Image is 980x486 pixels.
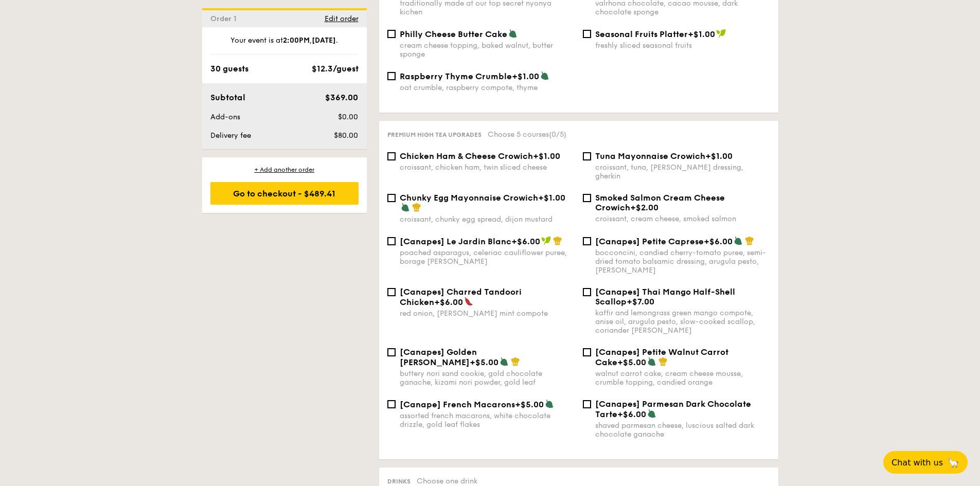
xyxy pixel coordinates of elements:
input: [Canapes] Thai Mango Half-Shell Scallop+$7.00kaffir and lemongrass green mango compote, anise oil... [583,288,591,296]
input: Philly Cheese Butter Cakecream cheese topping, baked walnut, butter sponge [387,30,396,38]
img: icon-vegetarian.fe4039eb.svg [734,236,743,245]
span: +$1.00 [512,71,539,81]
span: Chunky Egg Mayonnaise Crowich [400,193,538,203]
img: icon-vegan.f8ff3823.svg [541,236,551,245]
div: assorted french macarons, white chocolate drizzle, gold leaf flakes [400,411,575,429]
div: croissant, chunky egg spread, dijon mustard [400,215,575,224]
span: Tuna Mayonnaise Crowich [595,151,705,161]
span: Premium high tea upgrades [387,131,482,138]
div: croissant, cream cheese, smoked salmon [595,214,770,223]
span: $0.00 [338,113,358,121]
span: [Canape] French Macarons [400,400,515,409]
div: oat crumble, raspberry compote, thyme [400,83,575,92]
span: [Canapes] Charred Tandoori Chicken [400,287,522,307]
span: +$6.00 [704,237,733,246]
img: icon-vegetarian.fe4039eb.svg [540,71,549,80]
span: +$1.00 [538,193,565,203]
span: +$1.00 [533,151,560,161]
div: croissant, tuna, [PERSON_NAME] dressing, gherkin [595,163,770,181]
img: icon-chef-hat.a58ddaea.svg [553,236,562,245]
div: $12.3/guest [312,63,359,75]
img: icon-vegetarian.fe4039eb.svg [647,409,656,418]
span: [Canapes] Parmesan Dark Chocolate Tarte [595,399,751,419]
span: Drinks [387,478,411,485]
span: +$1.00 [705,151,733,161]
img: icon-vegan.f8ff3823.svg [716,29,726,38]
span: Chat with us [892,458,943,467]
span: +$2.00 [630,203,658,212]
img: icon-vegetarian.fe4039eb.svg [401,203,410,212]
div: red onion, [PERSON_NAME] mint compote [400,309,575,318]
div: bocconcini, candied cherry-tomato puree, semi-dried tomato balsamic dressing, arugula pesto, [PER... [595,248,770,275]
input: [Canapes] Parmesan Dark Chocolate Tarte+$6.00shaved parmesan cheese, luscious salted dark chocola... [583,400,591,408]
span: Choose one drink [417,477,477,485]
span: 🦙 [947,457,959,469]
input: Tuna Mayonnaise Crowich+$1.00croissant, tuna, [PERSON_NAME] dressing, gherkin [583,152,591,160]
img: icon-chef-hat.a58ddaea.svg [412,203,421,212]
input: Chicken Ham & Cheese Crowich+$1.00croissant, chicken ham, twin sliced cheese [387,152,396,160]
span: Subtotal [210,93,245,102]
img: icon-chef-hat.a58ddaea.svg [511,357,520,366]
span: Choose 5 courses [488,130,566,139]
div: walnut carrot cake, cream cheese mousse, crumble topping, candied orange [595,369,770,387]
span: +$6.00 [617,409,646,419]
span: +$5.00 [515,400,544,409]
div: kaffir and lemongrass green mango compote, anise oil, arugula pesto, slow-cooked scallop, coriand... [595,309,770,335]
span: Add-ons [210,113,240,121]
input: [Canapes] Charred Tandoori Chicken+$6.00red onion, [PERSON_NAME] mint compote [387,288,396,296]
span: Raspberry Thyme Crumble [400,71,512,81]
img: icon-vegetarian.fe4039eb.svg [508,29,518,38]
img: icon-spicy.37a8142b.svg [464,297,473,306]
input: Seasonal Fruits Platter+$1.00freshly sliced seasonal fruits [583,30,591,38]
span: Smoked Salmon Cream Cheese Crowich [595,193,725,212]
span: +$6.00 [434,297,463,307]
span: Delivery fee [210,131,251,140]
div: Your event is at , . [210,35,359,55]
span: $80.00 [334,131,358,140]
span: Order 1 [210,14,241,23]
strong: [DATE] [312,36,336,45]
input: [Canapes] Le Jardin Blanc+$6.00poached asparagus, celeriac cauliflower puree, borage [PERSON_NAME] [387,237,396,245]
span: +$5.00 [617,357,646,367]
input: Raspberry Thyme Crumble+$1.00oat crumble, raspberry compote, thyme [387,72,396,80]
div: cream cheese topping, baked walnut, butter sponge [400,41,575,59]
span: +$5.00 [470,357,498,367]
img: icon-chef-hat.a58ddaea.svg [658,357,668,366]
img: icon-vegetarian.fe4039eb.svg [647,357,656,366]
div: freshly sliced seasonal fruits [595,41,770,50]
span: Chicken Ham & Cheese Crowich [400,151,533,161]
span: [Canapes] Petite Walnut Carrot Cake [595,347,728,367]
div: buttery nori sand cookie, gold chocolate ganache, kizami nori powder, gold leaf [400,369,575,387]
input: [Canapes] Petite Caprese+$6.00bocconcini, candied cherry-tomato puree, semi-dried tomato balsamic... [583,237,591,245]
button: Chat with us🦙 [883,451,968,474]
div: + Add another order [210,166,359,174]
div: croissant, chicken ham, twin sliced cheese [400,163,575,172]
input: Chunky Egg Mayonnaise Crowich+$1.00croissant, chunky egg spread, dijon mustard [387,194,396,202]
span: +$6.00 [511,237,540,246]
span: [Canapes] Golden [PERSON_NAME] [400,347,477,367]
span: Philly Cheese Butter Cake [400,29,507,39]
span: (0/5) [549,130,566,139]
img: icon-vegetarian.fe4039eb.svg [545,399,554,408]
img: icon-vegetarian.fe4039eb.svg [500,357,509,366]
span: Edit order [325,14,359,23]
div: poached asparagus, celeriac cauliflower puree, borage [PERSON_NAME] [400,248,575,266]
span: [Canapes] Petite Caprese [595,237,704,246]
input: [Canapes] Petite Walnut Carrot Cake+$5.00walnut carrot cake, cream cheese mousse, crumble topping... [583,348,591,356]
img: icon-chef-hat.a58ddaea.svg [745,236,754,245]
span: [Canapes] Le Jardin Blanc [400,237,511,246]
span: $369.00 [325,93,358,102]
input: Smoked Salmon Cream Cheese Crowich+$2.00croissant, cream cheese, smoked salmon [583,194,591,202]
div: 30 guests [210,63,248,75]
span: +$7.00 [627,297,654,307]
div: shaved parmesan cheese, luscious salted dark chocolate ganache [595,421,770,439]
span: +$1.00 [688,29,715,39]
span: Seasonal Fruits Platter [595,29,688,39]
div: Go to checkout - $489.41 [210,182,359,205]
strong: 2:00PM [283,36,310,45]
span: [Canapes] Thai Mango Half-Shell Scallop [595,287,735,307]
input: [Canape] French Macarons+$5.00assorted french macarons, white chocolate drizzle, gold leaf flakes [387,400,396,408]
input: [Canapes] Golden [PERSON_NAME]+$5.00buttery nori sand cookie, gold chocolate ganache, kizami nori... [387,348,396,356]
